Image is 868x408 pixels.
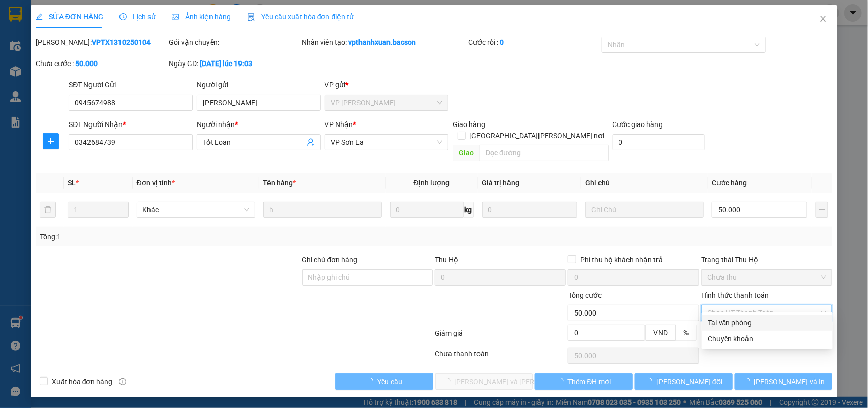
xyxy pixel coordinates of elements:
span: loading [366,378,377,385]
b: 0 [500,38,504,46]
button: plus [816,202,828,218]
div: SĐT Người Gửi [69,79,193,90]
span: loading [645,378,656,385]
div: Tại văn phòng [708,317,827,328]
span: VP Thanh Xuân [331,95,443,110]
span: Khác [143,202,249,217]
span: VND [653,329,668,337]
div: Trạng thái Thu Hộ [701,254,832,265]
span: Thêm ĐH mới [568,376,611,387]
label: Hình thức thanh toán [701,291,769,299]
b: [DATE] lúc 19:03 [200,59,252,68]
div: Tổng: 1 [40,231,336,242]
span: Giá trị hàng [482,179,520,187]
span: Tổng cước [568,291,602,299]
button: Yêu cầu [335,373,433,390]
span: Thu Hộ [435,256,458,264]
span: Giao [453,145,480,161]
span: Định lượng [414,179,450,187]
span: VP Sơn La [331,135,443,150]
span: Phí thu hộ khách nhận trả [576,254,667,265]
span: Yêu cầu [377,376,402,387]
input: Dọc đường [480,145,609,161]
span: user-add [307,138,315,146]
span: Xuất hóa đơn hàng [48,376,117,387]
span: Lịch sử [119,13,156,21]
span: info-circle [119,378,126,385]
div: Người gửi [197,79,321,90]
button: [PERSON_NAME] và [PERSON_NAME] hàng [435,373,533,390]
span: [PERSON_NAME] đổi [656,376,722,387]
b: vpthanhxuan.bacson [349,38,416,46]
span: [PERSON_NAME] và In [754,376,825,387]
span: plus [43,137,58,145]
span: Yêu cầu xuất hóa đơn điện tử [247,13,354,21]
span: SỬA ĐƠN HÀNG [36,13,103,21]
img: icon [247,13,255,21]
div: Chuyển khoản [708,333,827,344]
button: plus [43,133,59,149]
div: Chưa thanh toán [434,348,567,366]
input: Ghi Chú [585,202,704,218]
b: VPTX1310250104 [92,38,151,46]
div: Gói vận chuyển: [169,37,300,48]
div: Người nhận [197,119,321,130]
button: delete [40,202,56,218]
span: picture [172,13,179,20]
span: Giao hàng [453,120,485,129]
span: edit [36,13,43,20]
div: Giảm giá [434,328,567,346]
span: Chọn HT Thanh Toán [707,305,826,321]
span: loading [743,378,754,385]
span: Ảnh kiện hàng [172,13,231,21]
input: Ghi chú đơn hàng [302,269,433,286]
div: SĐT Người Nhận [69,119,193,130]
span: VP Nhận [325,120,353,129]
div: Ngày GD: [169,58,300,69]
span: % [683,329,689,337]
div: VP gửi [325,79,449,90]
input: 0 [482,202,578,218]
b: 50.000 [75,59,98,68]
div: [PERSON_NAME]: [36,37,167,48]
div: Chưa cước : [36,58,167,69]
div: Nhân viên tạo: [302,37,466,48]
button: [PERSON_NAME] và In [735,373,832,390]
span: close [819,15,827,23]
button: [PERSON_NAME] đổi [635,373,732,390]
input: Cước giao hàng [613,134,705,150]
span: Đơn vị tính [137,179,175,187]
label: Cước giao hàng [613,120,663,129]
span: Cước hàng [712,179,747,187]
span: Chưa thu [707,270,826,285]
span: clock-circle [119,13,127,20]
span: Tên hàng [263,179,296,187]
input: VD: Bàn, Ghế [263,202,382,218]
th: Ghi chú [581,173,708,193]
label: Ghi chú đơn hàng [302,256,358,264]
button: Close [809,5,837,34]
span: kg [464,202,474,218]
span: [GEOGRAPHIC_DATA][PERSON_NAME] nơi [466,130,609,141]
div: Cước rồi : [468,37,600,48]
span: loading [557,378,568,385]
button: Thêm ĐH mới [535,373,633,390]
span: SL [68,179,76,187]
